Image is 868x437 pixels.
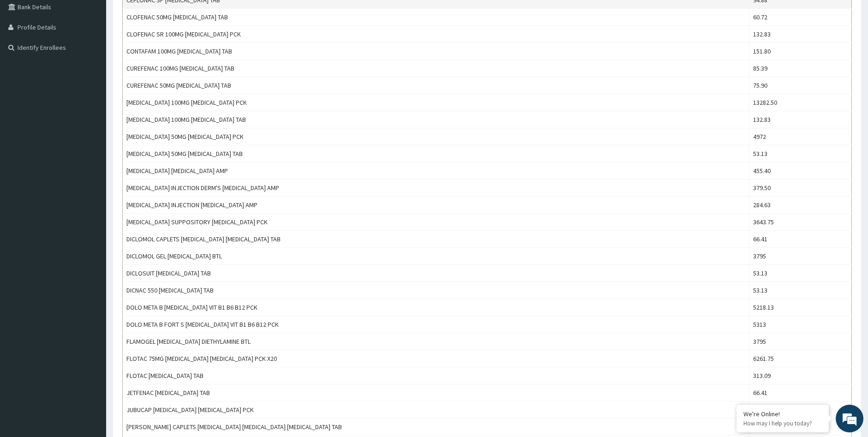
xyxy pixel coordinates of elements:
td: 6261.75 [749,350,851,367]
td: DICLOMOL CAPLETS [MEDICAL_DATA] [MEDICAL_DATA] TAB [123,231,749,248]
td: [MEDICAL_DATA] SUPPOSITORY [MEDICAL_DATA] PCK [123,214,749,231]
td: 66.41 [749,231,851,248]
td: 4972 [749,128,851,145]
td: [MEDICAL_DATA] 100MG [MEDICAL_DATA] TAB [123,111,749,128]
td: 1423.13 [749,401,851,419]
td: [MEDICAL_DATA] 50MG [MEDICAL_DATA] TAB [123,145,749,162]
td: CONTAFAM 100MG [MEDICAL_DATA] TAB [123,43,749,60]
td: 379.50 [749,180,851,197]
td: CLOFENAC SR 100MG [MEDICAL_DATA] PCK [123,26,749,43]
img: d_794563401_company_1708531726252_794563401 [17,46,37,69]
p: How may I help you today? [743,419,822,427]
td: 5313 [749,316,851,333]
td: [PERSON_NAME] CAPLETS [MEDICAL_DATA] [MEDICAL_DATA] [MEDICAL_DATA] TAB [123,419,749,436]
td: CUREFENAC 100MG [MEDICAL_DATA] TAB [123,60,749,77]
div: We're Online! [743,410,822,418]
td: 53.13 [749,265,851,282]
td: FLOTAC 75MG [MEDICAL_DATA] [MEDICAL_DATA] PCK X20 [123,350,749,367]
td: JETFENAC [MEDICAL_DATA] TAB [123,384,749,401]
td: 75.90 [749,77,851,94]
td: 53.13 [749,282,851,299]
td: 132.83 [749,111,851,128]
td: DICNAC 550 [MEDICAL_DATA] TAB [123,282,749,299]
td: FLAMOGEL [MEDICAL_DATA] DIETHYLAMINE BTL [123,333,749,350]
td: CLOFENAC 50MG [MEDICAL_DATA] TAB [123,9,749,26]
td: DOLO META B FORT S [MEDICAL_DATA] VIT B1 B6 B12 PCK [123,316,749,333]
span: We're online! [54,116,127,210]
td: [MEDICAL_DATA] INJECTION DERM'S [MEDICAL_DATA] AMP [123,180,749,197]
td: JUBUCAP [MEDICAL_DATA] [MEDICAL_DATA] PCK [123,401,749,419]
td: DICLOSUIT [MEDICAL_DATA] TAB [123,265,749,282]
td: CUREFENAC 50MG [MEDICAL_DATA] TAB [123,77,749,94]
td: DICLOMOL GEL [MEDICAL_DATA] BTL [123,248,749,265]
td: [MEDICAL_DATA] [MEDICAL_DATA] AMP [123,162,749,180]
td: [MEDICAL_DATA] INJECTION [MEDICAL_DATA] AMP [123,197,749,214]
td: 66.41 [749,384,851,401]
td: FLOTAC [MEDICAL_DATA] TAB [123,367,749,384]
td: 53.13 [749,145,851,162]
td: 85.39 [749,60,851,77]
td: 13282.50 [749,94,851,111]
td: 3795 [749,333,851,350]
td: DOLO META B [MEDICAL_DATA] VIT B1 B6 B12 PCK [123,299,749,316]
td: 3795 [749,248,851,265]
td: 60.72 [749,9,851,26]
td: 5218.13 [749,299,851,316]
td: [MEDICAL_DATA] 50MG [MEDICAL_DATA] PCK [123,128,749,145]
td: 455.40 [749,162,851,180]
div: Chat with us now [48,52,155,64]
td: 132.83 [749,26,851,43]
td: [MEDICAL_DATA] 100MG [MEDICAL_DATA] PCK [123,94,749,111]
td: 151.80 [749,43,851,60]
textarea: Type your message and hit 'Enter' [5,252,176,284]
td: 284.63 [749,197,851,214]
div: Minimize live chat window [151,5,174,27]
td: 313.09 [749,367,851,384]
td: 3643.75 [749,214,851,231]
